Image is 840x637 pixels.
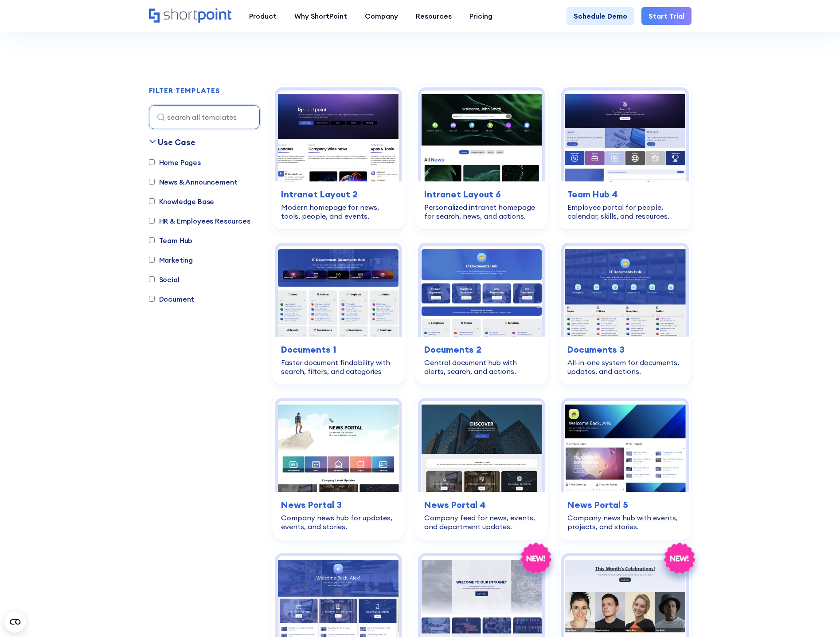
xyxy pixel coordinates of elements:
a: Documents 1 – SharePoint Document Library Template: Faster document findability with search, filt... [272,240,405,385]
img: Intranet Layout 6 – SharePoint Homepage Design: Personalized intranet homepage for search, news, ... [421,90,542,181]
input: Home Pages [149,159,155,165]
h3: Intranet Layout 2 [281,188,396,201]
div: Company feed for news, events, and department updates. [424,513,539,531]
a: Documents 2 – Document Management Template: Central document hub with alerts, search, and actions... [415,240,548,385]
img: Documents 3 – Document Management System Template: All-in-one system for documents, updates, and ... [564,246,685,337]
div: Modern homepage for news, tools, people, and events. [281,203,396,220]
img: News Portal 5 – Intranet Company News Template: Company news hub with events, projects, and stories. [564,401,685,492]
a: Company [356,7,407,25]
div: All-in-one system for documents, updates, and actions. [567,358,682,376]
input: Team Hub [149,237,155,243]
a: Documents 3 – Document Management System Template: All-in-one system for documents, updates, and ... [559,240,691,385]
a: Product [240,7,285,25]
img: Team Hub 4 – SharePoint Employee Portal Template: Employee portal for people, calendar, skills, a... [564,90,685,181]
img: Documents 1 – SharePoint Document Library Template: Faster document findability with search, filt... [278,246,399,337]
img: Documents 2 – Document Management Template: Central document hub with alerts, search, and actions. [421,246,542,337]
div: Company news hub with events, projects, and stories. [567,513,682,531]
h3: News Portal 5 [567,498,682,511]
div: Central document hub with alerts, search, and actions. [424,358,539,376]
a: News Portal 5 – Intranet Company News Template: Company news hub with events, projects, and stori... [559,395,691,540]
h3: Documents 3 [567,343,682,356]
a: Intranet Layout 6 – SharePoint Homepage Design: Personalized intranet homepage for search, news, ... [415,85,548,229]
img: News Portal 4 – Intranet Feed Template: Company feed for news, events, and department updates. [421,401,542,492]
a: Start Trial [641,7,692,25]
label: Team Hub [149,235,193,246]
div: FILTER TEMPLATES [149,87,220,94]
label: News & Announcement [149,177,238,187]
div: Pricing [469,11,492,21]
div: Personalized intranet homepage for search, news, and actions. [424,203,539,220]
a: News Portal 4 – Intranet Feed Template: Company feed for news, events, and department updates.New... [415,395,548,540]
label: Marketing [149,255,193,265]
h3: News Portal 3 [281,498,396,511]
h3: Documents 1 [281,343,396,356]
input: Document [149,296,155,302]
div: Company [365,11,398,21]
a: Home [149,8,231,24]
h3: Documents 2 [424,343,539,356]
label: HR & Employees Resources [149,216,250,226]
iframe: Chat Widget [680,534,840,637]
div: Use Case [158,136,195,148]
div: Company news hub for updates, events, and stories. [281,513,396,531]
a: Team Hub 4 – SharePoint Employee Portal Template: Employee portal for people, calendar, skills, a... [559,85,691,229]
div: Employee portal for people, calendar, skills, and resources. [567,203,682,220]
a: Pricing [461,7,501,25]
input: search all templates [149,105,260,129]
div: Resources [416,11,452,21]
a: Resources [407,7,461,25]
div: Faster document findability with search, filters, and categories [281,358,396,376]
h3: Team Hub 4 [567,188,682,201]
input: Social [149,276,155,282]
label: Social [149,274,180,285]
input: News & Announcement [149,179,155,185]
img: Intranet Layout 2 – SharePoint Homepage Design: Modern homepage for news, tools, people, and events. [278,90,399,181]
input: HR & Employees Resources [149,218,155,224]
h3: Intranet Layout 6 [424,188,539,201]
div: Product [249,11,277,21]
a: Intranet Layout 2 – SharePoint Homepage Design: Modern homepage for news, tools, people, and even... [272,85,405,229]
label: Home Pages [149,157,201,168]
input: Knowledge Base [149,198,155,204]
a: Schedule Demo [567,7,634,25]
div: Why ShortPoint [294,11,347,21]
label: Document [149,294,195,304]
img: News Portal 3 – SharePoint Newsletter Template: Company news hub for updates, events, and stories. [278,401,399,492]
label: Knowledge Base [149,196,215,207]
a: News Portal 3 – SharePoint Newsletter Template: Company news hub for updates, events, and stories... [272,395,405,540]
a: Why ShortPoint [285,7,356,25]
h3: News Portal 4 [424,498,539,511]
input: Marketing [149,257,155,263]
button: Open CMP widget [4,611,26,633]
